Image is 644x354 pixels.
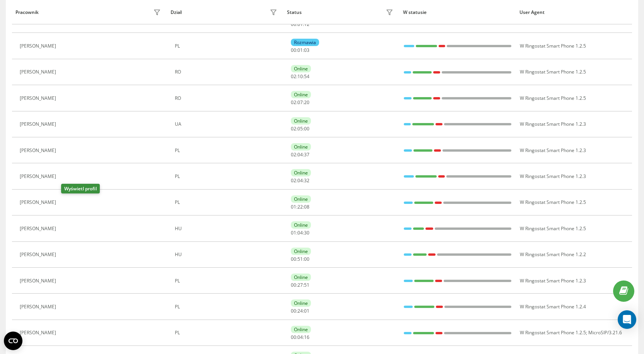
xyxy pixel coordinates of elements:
[297,125,303,132] span: 05
[291,74,309,79] div: : :
[291,65,311,72] div: Online
[304,204,309,210] span: 08
[291,143,311,150] div: Online
[520,303,586,310] span: W Ringostat Smart Phone 1.2.4
[175,148,279,153] div: PL
[403,10,512,15] div: W statusie
[304,229,309,236] span: 30
[175,278,279,284] div: PL
[291,274,311,281] div: Online
[291,204,309,210] div: : :
[20,252,58,257] div: [PERSON_NAME]
[291,177,296,184] span: 02
[291,39,319,46] div: Rozmawia
[520,147,586,154] span: W Ringostat Smart Phone 1.2.3
[291,221,311,229] div: Online
[520,121,586,127] span: W Ringostat Smart Phone 1.2.3
[291,99,296,106] span: 02
[20,69,58,75] div: [PERSON_NAME]
[520,95,586,101] span: W Ringostat Smart Phone 1.2.5
[291,334,296,340] span: 00
[297,256,303,262] span: 51
[519,10,629,15] div: User Agent
[20,43,58,49] div: [PERSON_NAME]
[520,173,586,180] span: W Ringostat Smart Phone 1.2.3
[291,48,309,53] div: : :
[297,151,303,158] span: 04
[291,117,311,125] div: Online
[520,68,586,75] span: W Ringostat Smart Phone 1.2.5
[20,278,58,284] div: [PERSON_NAME]
[4,332,22,350] button: Open CMP widget
[297,99,303,106] span: 07
[291,229,296,236] span: 01
[291,335,309,340] div: : :
[291,126,309,132] div: : :
[291,47,296,53] span: 00
[175,43,279,49] div: PL
[304,125,309,132] span: 00
[520,225,586,232] span: W Ringostat Smart Phone 1.2.5
[175,69,279,75] div: RO
[304,334,309,340] span: 16
[20,330,58,335] div: [PERSON_NAME]
[297,73,303,80] span: 10
[297,177,303,184] span: 04
[291,151,296,158] span: 02
[175,226,279,231] div: HU
[297,334,303,340] span: 04
[291,299,311,307] div: Online
[304,73,309,80] span: 54
[175,121,279,127] div: UA
[291,152,309,157] div: : :
[291,125,296,132] span: 02
[175,330,279,335] div: PL
[304,47,309,53] span: 03
[291,230,309,236] div: : :
[291,204,296,210] span: 01
[15,10,39,15] div: Pracownik
[291,282,296,288] span: 00
[520,277,586,284] span: W Ringostat Smart Phone 1.2.3
[291,195,311,203] div: Online
[291,256,296,262] span: 00
[175,304,279,310] div: PL
[291,73,296,80] span: 02
[588,329,622,336] span: MicroSIP/3.21.6
[20,304,58,310] div: [PERSON_NAME]
[20,121,58,127] div: [PERSON_NAME]
[291,308,296,314] span: 00
[304,177,309,184] span: 32
[20,148,58,153] div: [PERSON_NAME]
[291,178,309,183] div: : :
[304,99,309,106] span: 20
[20,96,58,101] div: [PERSON_NAME]
[291,22,309,27] div: : :
[520,43,586,49] span: W Ringostat Smart Phone 1.2.5
[304,151,309,158] span: 37
[520,251,586,258] span: W Ringostat Smart Phone 1.2.2
[20,174,58,179] div: [PERSON_NAME]
[175,174,279,179] div: PL
[291,257,309,262] div: : :
[297,204,303,210] span: 22
[291,282,309,288] div: : :
[304,308,309,314] span: 01
[175,96,279,101] div: RO
[304,282,309,288] span: 51
[297,308,303,314] span: 24
[61,184,100,193] div: Wyświetl profil
[297,47,303,53] span: 01
[297,229,303,236] span: 04
[287,10,302,15] div: Status
[291,100,309,105] div: : :
[291,169,311,176] div: Online
[520,329,586,336] span: W Ringostat Smart Phone 1.2.5
[297,282,303,288] span: 27
[304,256,309,262] span: 00
[291,248,311,255] div: Online
[175,252,279,257] div: HU
[175,200,279,205] div: PL
[520,199,586,205] span: W Ringostat Smart Phone 1.2.5
[291,91,311,98] div: Online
